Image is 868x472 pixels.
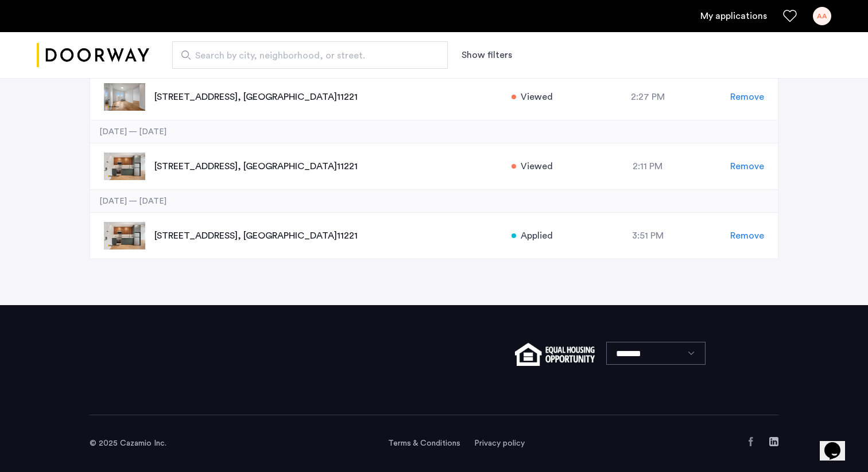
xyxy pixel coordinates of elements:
img: apartment [104,153,145,180]
a: Cazamio logo [37,34,149,77]
a: My application [700,9,767,23]
div: [DATE] — [DATE] [90,120,778,143]
img: apartment [104,222,145,249]
span: Applied [521,229,553,243]
select: Language select [606,342,706,365]
div: AA [813,7,831,25]
img: logo [37,34,149,77]
span: , [GEOGRAPHIC_DATA] [238,162,337,171]
span: Search by city, neighborhood, or street. [195,49,416,63]
span: © 2025 Cazamio Inc. [90,439,166,447]
input: Apartment Search [172,41,448,69]
a: Facebook [746,437,755,446]
img: apartment [104,83,145,111]
span: , [GEOGRAPHIC_DATA] [238,92,337,102]
a: Favorites [783,9,797,23]
div: 2:11 PM [565,159,731,173]
span: Remove [730,159,764,173]
p: [STREET_ADDRESS] 11221 [154,229,499,243]
div: [DATE] — [DATE] [90,190,778,213]
a: Privacy policy [474,438,525,449]
span: , [GEOGRAPHIC_DATA] [238,231,337,240]
a: Terms and conditions [388,438,460,449]
span: Viewed [521,159,553,173]
iframe: chat widget [820,426,857,461]
a: LinkedIn [769,437,778,446]
span: Remove [730,90,764,104]
span: Viewed [521,90,553,104]
div: 3:51 PM [565,229,731,243]
button: Show or hide filters [462,48,512,62]
p: [STREET_ADDRESS] 11221 [154,159,499,173]
img: equal-housing.png [515,343,595,366]
div: 2:27 PM [565,90,731,104]
p: [STREET_ADDRESS] 11221 [154,90,499,104]
span: Remove [730,229,764,243]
